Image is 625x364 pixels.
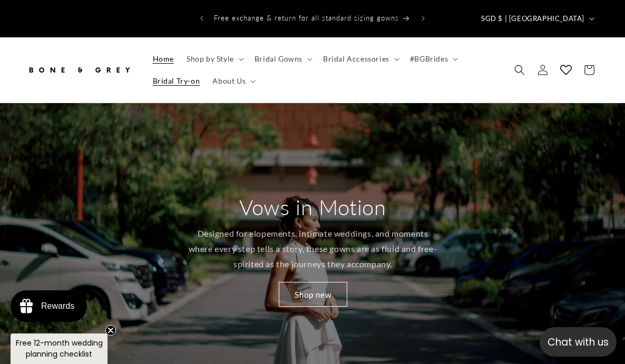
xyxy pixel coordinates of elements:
a: Home [147,48,180,70]
summary: Search [508,58,531,82]
a: Bone and Grey Bridal [23,54,136,85]
a: Shop new [278,282,347,307]
button: SGD $ | [GEOGRAPHIC_DATA] [475,8,599,28]
div: Free 12-month wedding planning checklistClose teaser [11,333,108,364]
button: Open chatbox [540,327,617,357]
span: Free exchange & return for all standard sizing gowns [214,14,399,22]
a: Bridal Try-on [147,70,207,92]
button: Previous announcement [190,8,213,28]
button: Close teaser [105,325,116,336]
img: Bone and Grey Bridal [26,58,132,82]
h2: Vows in Motion [239,194,386,221]
span: Home [153,54,174,64]
p: Chat with us [540,335,617,350]
summary: Bridal Accessories [317,48,404,70]
div: Rewards [41,301,74,311]
span: SGD $ | [GEOGRAPHIC_DATA] [481,14,584,24]
summary: About Us [206,70,260,92]
span: Bridal Try-on [153,76,200,86]
summary: Shop by Style [180,48,248,70]
span: Bridal Gowns [255,54,302,64]
span: Free 12-month wedding planning checklist [16,338,103,359]
summary: #BGBrides [404,48,462,70]
span: Shop by Style [187,54,234,64]
span: About Us [212,76,246,86]
button: Next announcement [412,8,435,28]
span: Bridal Accessories [323,54,389,64]
span: #BGBrides [410,54,448,64]
p: Designed for elopements, intimate weddings, and moments where every step tells a story, these gow... [188,226,438,271]
summary: Bridal Gowns [248,48,317,70]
